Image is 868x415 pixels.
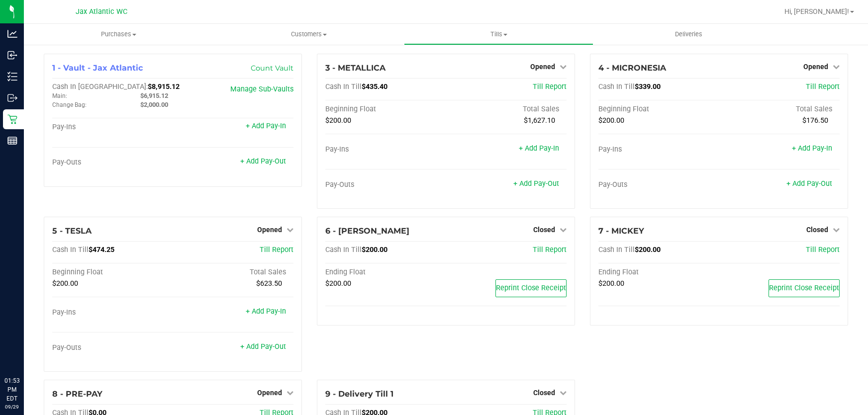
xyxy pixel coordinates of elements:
[140,101,168,108] span: $2,000.00
[89,246,114,254] span: $474.25
[325,116,351,125] span: $200.00
[662,30,716,39] span: Deliveries
[325,226,409,236] span: 6 - [PERSON_NAME]
[52,92,67,99] span: Main:
[7,136,17,146] inline-svg: Reports
[7,50,17,60] inline-svg: Inbound
[404,30,593,39] span: Tills
[52,308,173,317] div: Pay-Ins
[362,246,387,254] span: $200.00
[598,116,624,125] span: $200.00
[325,279,351,288] span: $200.00
[325,83,362,91] span: Cash In Till
[635,83,661,91] span: $339.00
[593,24,783,45] a: Deliveries
[246,122,286,130] a: + Add Pay-In
[325,180,446,189] div: Pay-Outs
[230,85,293,93] a: Manage Sub-Vaults
[260,246,293,254] a: Till Report
[256,279,282,288] span: $623.50
[52,123,173,132] div: Pay-Ins
[148,83,180,91] span: $8,915.12
[214,24,404,45] a: Customers
[52,246,89,254] span: Cash In Till
[4,376,19,403] p: 01:53 PM EDT
[598,226,644,236] span: 7 - MICKEY
[52,63,143,73] span: 1 - Vault - Jax Atlantic
[325,246,362,254] span: Cash In Till
[140,92,168,99] span: $6,915.12
[802,116,828,125] span: $176.50
[519,144,559,153] a: + Add Pay-In
[769,279,840,297] button: Reprint Close Receipt
[240,157,286,166] a: + Add Pay-Out
[24,30,214,39] span: Purchases
[240,342,286,351] a: + Add Pay-Out
[257,226,282,234] span: Opened
[52,268,173,277] div: Beginning Float
[786,179,832,188] a: + Add Pay-Out
[7,93,17,103] inline-svg: Outbound
[52,226,92,236] span: 5 - TESLA
[792,144,832,153] a: + Add Pay-In
[513,179,559,188] a: + Add Pay-Out
[598,83,635,91] span: Cash In Till
[533,83,567,91] a: Till Report
[7,29,17,39] inline-svg: Analytics
[246,307,286,316] a: + Add Pay-In
[52,389,102,399] span: 8 - PRE-PAY
[52,101,87,108] span: Change Bag:
[10,335,40,365] iframe: Resource center
[769,284,839,292] span: Reprint Close Receipt
[251,64,293,73] a: Count Vault
[325,389,393,399] span: 9 - Delivery Till 1
[598,279,624,288] span: $200.00
[362,83,387,91] span: $435.40
[598,145,719,154] div: Pay-Ins
[52,83,148,91] span: Cash In [GEOGRAPHIC_DATA]:
[52,279,78,288] span: $200.00
[24,24,214,45] a: Purchases
[325,105,446,114] div: Beginning Float
[4,403,19,411] p: 09/29
[495,279,567,297] button: Reprint Close Receipt
[52,158,173,167] div: Pay-Outs
[719,105,839,114] div: Total Sales
[214,30,403,39] span: Customers
[524,116,555,125] span: $1,627.10
[530,63,555,71] span: Opened
[803,63,828,71] span: Opened
[76,7,127,16] span: Jax Atlantic WC
[325,268,446,277] div: Ending Float
[496,284,566,292] span: Reprint Close Receipt
[598,246,635,254] span: Cash In Till
[806,83,840,91] a: Till Report
[257,389,282,397] span: Opened
[533,389,555,397] span: Closed
[533,226,555,234] span: Closed
[533,246,567,254] a: Till Report
[325,145,446,154] div: Pay-Ins
[806,246,840,254] a: Till Report
[635,246,661,254] span: $200.00
[784,7,849,15] span: Hi, [PERSON_NAME]!
[806,226,828,234] span: Closed
[325,63,386,73] span: 3 - METALLICA
[404,24,594,45] a: Tills
[446,105,566,114] div: Total Sales
[598,105,719,114] div: Beginning Float
[52,343,173,352] div: Pay-Outs
[598,180,719,189] div: Pay-Outs
[7,72,17,82] inline-svg: Inventory
[598,63,666,73] span: 4 - MICRONESIA
[173,268,293,277] div: Total Sales
[7,114,17,124] inline-svg: Retail
[598,268,719,277] div: Ending Float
